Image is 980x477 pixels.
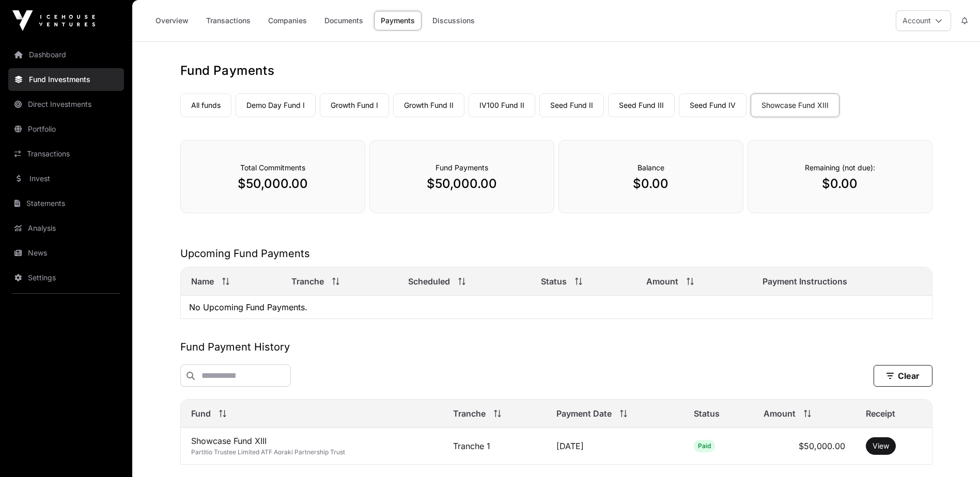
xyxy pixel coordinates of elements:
[180,62,932,79] h1: Fund Payments
[580,176,722,192] p: $0.00
[866,437,896,455] button: View
[199,11,257,30] a: Transactions
[426,11,481,30] a: Discussions
[8,118,124,140] a: Portfolio
[374,11,422,30] a: Payments
[408,275,450,288] span: Scheduled
[180,340,932,354] h2: Fund Payment History
[679,93,746,117] a: Seed Fund IV
[469,93,535,117] a: IV100 Fund II
[201,176,344,192] p: $50,000.00
[753,428,855,465] td: $50,000.00
[608,93,675,117] a: Seed Fund III
[763,275,847,288] span: Payment Instructions
[453,407,486,420] span: Tranche
[318,11,370,30] a: Documents
[8,242,124,264] a: News
[181,296,932,319] td: No Upcoming Fund Payments.
[646,275,678,288] span: Amount
[8,266,124,289] a: Settings
[12,10,95,31] img: Icehouse Ventures Logo
[8,142,124,165] a: Transactions
[443,428,546,465] td: Tranche 1
[698,442,711,450] span: Paid
[896,10,951,31] button: Account
[874,365,932,387] button: Clear
[181,428,443,465] td: Showcase Fund XIII
[637,163,664,172] span: Balance
[149,11,195,30] a: Overview
[769,176,911,192] p: $0.00
[8,68,124,91] a: Fund Investments
[236,93,316,117] a: Demo Day Fund I
[8,43,124,66] a: Dashboard
[866,407,895,420] span: Receipt
[180,246,932,261] h2: Upcoming Fund Payments
[391,176,533,192] p: $50,000.00
[751,93,839,117] a: Showcase Fund XIII
[393,93,464,117] a: Growth Fund II
[261,11,314,30] a: Companies
[191,448,345,456] span: Partitio Trustee Limited ATF Aoraki Partnership Trust
[546,428,683,465] td: [DATE]
[320,93,389,117] a: Growth Fund I
[928,427,980,477] iframe: Chat Widget
[764,407,796,420] span: Amount
[539,93,604,117] a: Seed Fund II
[556,407,612,420] span: Payment Date
[8,167,124,190] a: Invest
[694,407,720,420] span: Status
[291,275,324,288] span: Tranche
[240,163,305,172] span: Total Commitments
[8,192,124,215] a: Statements
[8,217,124,240] a: Analysis
[873,441,889,451] a: View
[541,275,567,288] span: Status
[191,275,214,288] span: Name
[805,163,875,172] span: Remaining (not due):
[180,93,231,117] a: All funds
[191,407,211,420] span: Fund
[435,163,488,172] span: Fund Payments
[8,93,124,116] a: Direct Investments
